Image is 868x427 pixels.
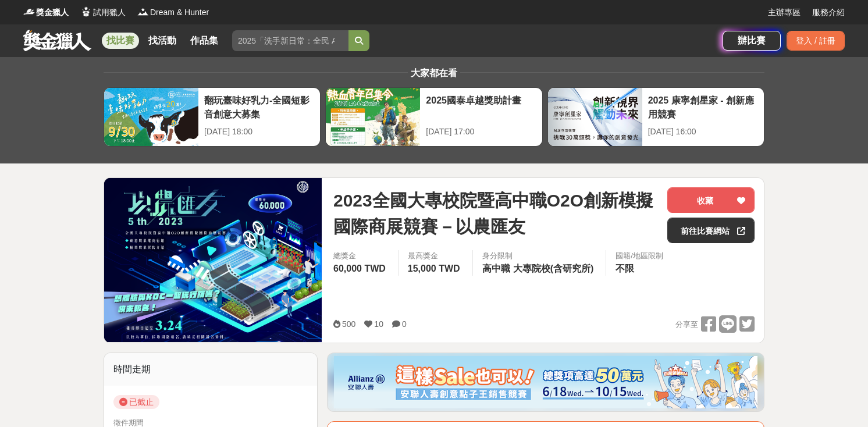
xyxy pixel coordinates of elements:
[482,250,597,262] div: 身分限制
[408,250,463,262] span: 最高獎金
[648,126,758,138] div: [DATE] 16:00
[102,33,139,49] a: 找比賽
[333,264,386,273] span: 60,000 TWD
[113,395,159,409] span: 已截止
[150,6,209,19] span: Dream & Hunter
[342,319,355,329] span: 500
[137,6,149,17] img: Logo
[374,319,383,329] span: 10
[616,264,634,273] span: 不限
[93,6,126,19] span: 試用獵人
[768,6,801,19] a: 主辦專區
[204,94,314,120] div: 翻玩臺味好乳力-全國短影音創意大募集
[408,68,460,78] span: 大家都在看
[186,33,223,49] a: 作品集
[426,126,536,138] div: [DATE] 17:00
[113,418,144,427] span: 徵件期間
[812,6,845,19] a: 服務介紹
[104,87,321,147] a: 翻玩臺味好乳力-全國短影音創意大募集[DATE] 18:00
[204,126,314,138] div: [DATE] 18:00
[787,31,845,51] div: 登入 / 註冊
[723,31,781,51] a: 辦比賽
[675,316,698,333] span: 分享至
[667,187,755,213] button: 收藏
[104,178,322,342] img: Cover Image
[80,6,92,17] img: Logo
[402,319,407,329] span: 0
[408,264,460,273] span: 15,000 TWD
[513,264,594,273] span: 大專院校(含研究所)
[333,187,658,240] span: 2023全國大專校院暨高中職O2O創新模擬國際商展競賽－以農匯友
[325,87,542,147] a: 2025國泰卓越獎助計畫[DATE] 17:00
[80,6,126,19] a: Logo試用獵人
[23,6,69,19] a: Logo獎金獵人
[137,6,209,19] a: LogoDream & Hunter
[616,250,663,262] div: 國籍/地區限制
[426,94,536,120] div: 2025國泰卓越獎助計畫
[667,218,755,243] a: 前往比賽網站
[648,94,758,120] div: 2025 康寧創星家 - 創新應用競賽
[334,356,757,408] img: dcc59076-91c0-4acb-9c6b-a1d413182f46.png
[232,30,348,51] input: 2025「洗手新日常：全民 ALL IN」洗手歌全台徵選
[104,353,317,386] div: 時間走期
[547,87,764,147] a: 2025 康寧創星家 - 創新應用競賽[DATE] 16:00
[144,33,181,49] a: 找活動
[36,6,69,19] span: 獎金獵人
[333,250,389,262] span: 總獎金
[482,264,510,273] span: 高中職
[23,6,35,17] img: Logo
